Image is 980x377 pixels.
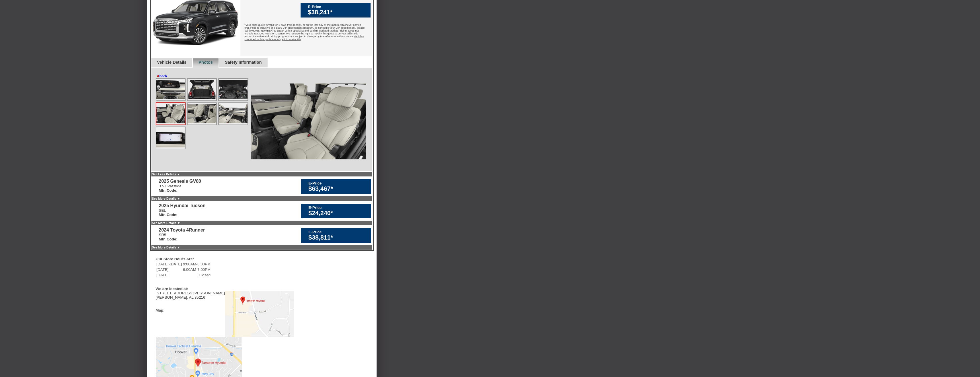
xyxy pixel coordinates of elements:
[159,213,178,217] b: Mfr. Code:
[309,230,368,234] div: E-Price
[159,184,201,193] div: 3.5T Prestige
[308,5,368,9] div: E-Price
[309,185,368,193] div: $63,467*
[240,19,372,46] div: *Your price quote is valid for 1 days from receipt, or on the last day of the month, whichever co...
[152,246,180,249] a: See More Details ▼
[183,273,211,277] td: Closed
[152,221,180,225] a: See More Details ▼
[198,60,213,65] a: Photos
[156,287,291,291] div: We are located at:
[152,172,180,176] a: See Less Details ▲
[188,103,216,125] img: Image.aspx
[156,308,165,312] div: Map:
[159,228,205,233] div: 2024 Toyota 4Runner
[152,197,180,200] a: See More Details ▼
[159,188,178,193] b: Mfr. Code:
[183,262,211,267] td: 9:00AM-8:00PM
[156,291,225,300] a: [STREET_ADDRESS][PERSON_NAME][PERSON_NAME], AL 35216
[309,234,368,241] div: $38,811*
[156,262,182,267] td: [DATE]-[DATE]
[156,267,182,272] td: [DATE]
[156,79,185,100] img: Image.aspx
[159,237,178,241] b: Mfr. Code:
[188,79,216,100] img: Image.aspx
[245,35,364,41] u: Vehicles contained in this quote are subject to availability
[225,291,294,337] img: Map to Tameron Hyundai
[156,273,182,277] td: [DATE]
[225,60,262,65] a: Safety Information
[309,181,368,185] div: E-Price
[156,127,185,149] img: Image.aspx
[219,103,248,125] img: Image.aspx
[159,179,201,184] div: 2025 Genesis GV80
[156,74,167,78] a: ◄back
[157,60,187,65] a: Vehicle Details
[156,257,291,261] div: Our Store Hours Are:
[156,74,159,78] span: ◄
[308,9,368,16] div: $38,241*
[309,210,368,217] div: $24,240*
[219,79,248,100] img: Image.aspx
[309,205,368,210] div: E-Price
[251,78,366,164] img: Image.aspx
[159,208,206,217] div: SEL
[159,203,206,208] div: 2025 Hyundai Tucson
[183,267,211,272] td: 9:00AM-7:00PM
[156,103,185,125] img: Image.aspx
[159,233,205,241] div: SR5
